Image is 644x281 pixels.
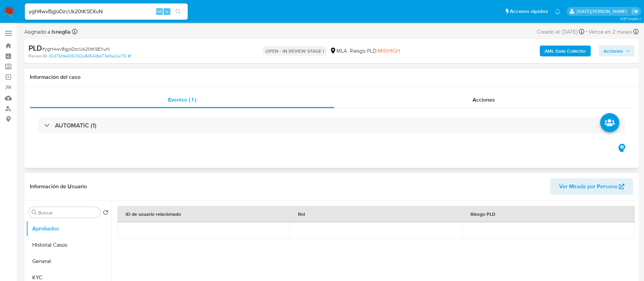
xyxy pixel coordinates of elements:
[171,7,185,16] button: search-icon
[24,28,71,36] span: Asignado a
[38,118,625,133] div: AUTOMATIC (1)
[26,253,111,269] button: General
[599,46,634,56] button: Acciones
[168,96,196,104] span: Eventos ( 1 )
[545,46,586,56] b: AML Data Collector
[510,8,548,15] span: Accesos rápidos
[550,178,633,195] button: Ver Mirada por Persona
[540,46,591,56] button: AML Data Collector
[38,210,97,216] input: Buscar
[103,210,108,217] button: Volver al orden por defecto
[42,46,110,52] span: # ygH4wvBgjoDzcUk20tKSEXuN
[29,42,42,53] b: PLD
[55,122,96,129] h3: AUTOMATIC (1)
[166,8,168,15] span: s
[632,8,639,15] a: Salir
[50,28,71,36] b: lsneglia
[30,183,87,190] h1: Información de Usuario
[157,8,162,15] span: Alt
[26,237,111,253] button: Historial Casos
[577,8,629,15] p: lucia.neglia@mercadolibre.com
[473,96,495,104] span: Acciones
[25,7,188,16] input: Buscar usuario o caso...
[559,178,617,195] span: Ver Mirada por Persona
[604,46,623,56] span: Acciones
[330,47,347,55] div: MLA
[378,47,400,55] span: MIDHIGH
[32,210,37,215] button: Buscar
[350,47,400,55] span: Riesgo PLD:
[586,27,587,36] span: -
[29,53,47,59] b: Person ID
[49,53,131,59] a: 30d75fde436092a8d54dbe73e9a2ac79
[26,221,111,237] button: Aprobados
[263,46,327,56] p: OPEN - IN REVIEW STAGE I
[589,28,632,36] span: Vence en 2 meses
[30,74,633,81] h1: Información del caso
[555,8,560,14] a: Notificaciones
[537,27,584,36] div: Creado el: [DATE]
